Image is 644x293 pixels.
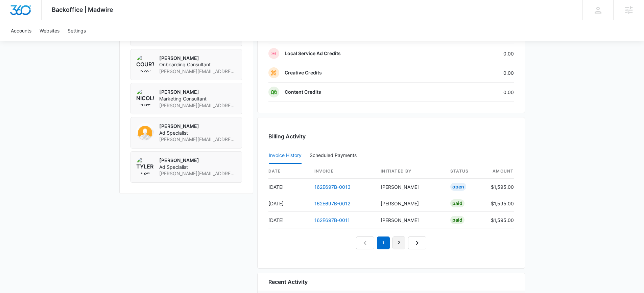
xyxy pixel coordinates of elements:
h6: Recent Activity [268,278,308,286]
nav: Pagination [356,236,426,249]
span: Marketing Consultant [159,95,236,102]
div: Open [450,183,466,191]
th: invoice [309,164,376,179]
div: Paid [450,199,464,207]
a: Accounts [7,20,35,41]
td: $1,595.00 [485,195,514,212]
img: tab_domain_overview_orange.svg [18,39,24,45]
div: Domain Overview [26,40,61,44]
p: [PERSON_NAME] [159,55,236,62]
td: [DATE] [268,179,309,195]
th: status [445,164,485,179]
a: 162E697B-0013 [314,184,351,190]
span: [PERSON_NAME][EMAIL_ADDRESS][PERSON_NAME][DOMAIN_NAME] [159,170,236,177]
a: Page 2 [392,236,405,249]
em: 1 [377,236,390,249]
div: Paid [450,216,464,224]
a: Websites [35,20,64,41]
th: Initiated By [375,164,445,179]
img: Nicole White [136,89,154,106]
p: Local Service Ad Credits [285,50,341,57]
a: Settings [64,20,90,41]
span: [PERSON_NAME][EMAIL_ADDRESS][DOMAIN_NAME] [159,102,236,109]
img: website_grey.svg [11,18,16,23]
p: [PERSON_NAME] [159,123,236,130]
h3: Billing Activity [268,132,514,140]
th: amount [485,164,514,179]
img: kyl Davis [136,123,154,140]
td: [PERSON_NAME] [375,179,445,195]
a: 162E697B-0011 [314,217,350,223]
span: Onboarding Consultant [159,61,236,68]
span: [PERSON_NAME][EMAIL_ADDRESS][PERSON_NAME][DOMAIN_NAME] [159,68,236,75]
p: Creative Credits [285,69,322,76]
p: [PERSON_NAME] [159,89,236,95]
td: [DATE] [268,212,309,228]
th: date [268,164,309,179]
img: Tyler Rasdon [136,157,154,175]
td: $1,595.00 [485,179,514,195]
p: [PERSON_NAME] [159,157,236,164]
img: logo_orange.svg [11,11,16,16]
span: Backoffice | Madwire [52,6,113,13]
span: [PERSON_NAME][EMAIL_ADDRESS][DOMAIN_NAME] [159,136,236,143]
td: 0.00 [442,44,514,63]
div: Scheduled Payments [310,153,359,158]
a: Next Page [408,236,426,249]
a: 162E697B-0012 [314,201,350,206]
span: Ad Specialist [159,130,236,136]
p: Content Credits [285,89,321,95]
div: Keywords by Traffic [75,40,114,44]
td: $1,595.00 [485,212,514,228]
td: 0.00 [442,63,514,83]
td: 0.00 [442,83,514,102]
span: Ad Specialist [159,164,236,171]
button: Invoice History [269,148,302,164]
div: v 4.0.25 [19,11,33,16]
img: tab_keywords_by_traffic_grey.svg [67,39,73,45]
td: [PERSON_NAME] [375,212,445,228]
td: [DATE] [268,195,309,212]
td: [PERSON_NAME] [375,195,445,212]
img: Courtney Coy [136,55,154,72]
div: Domain: [DOMAIN_NAME] [18,18,74,23]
